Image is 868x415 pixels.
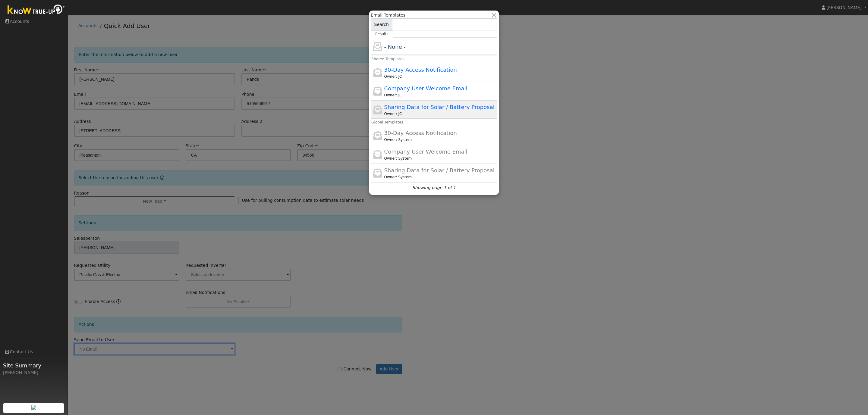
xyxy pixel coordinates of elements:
[384,137,496,142] div: Leroy Coffman
[384,67,457,73] span: 30-Day Access Notification
[384,167,495,173] span: Sharing Data for Solar / Battery Proposal
[384,148,467,155] span: Company User Welcome Email
[371,18,392,30] span: Search
[367,118,376,127] h6: Global Templates
[384,156,496,161] div: Leroy Coffman
[826,5,862,10] span: [PERSON_NAME]
[384,104,495,110] span: Sharing Data for Solar / Battery Proposal
[384,44,406,50] span: - None -
[384,130,457,136] span: 30-Day Access Notification
[367,55,376,64] h6: Shared Templates
[384,174,496,180] div: Leroy Coffman
[371,12,405,18] span: Email Templates
[3,370,64,376] div: [PERSON_NAME]
[384,85,467,92] span: Company User Welcome Email
[412,185,456,191] i: Showing page 1 of 1
[31,405,36,410] img: retrieve
[371,30,393,38] a: Results
[3,361,64,370] span: Site Summary
[384,111,496,117] div: Jeremy Carlock
[384,92,496,98] div: Jeremy Carlock
[384,74,496,79] div: Jeremy Carlock
[5,3,68,17] img: Know True-Up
